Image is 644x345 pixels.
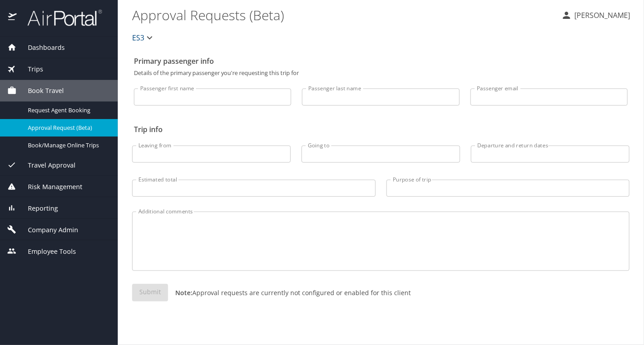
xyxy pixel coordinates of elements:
[175,288,192,297] strong: Note:
[572,10,631,21] p: [PERSON_NAME]
[28,141,107,150] span: Book/Manage Online Trips
[134,70,628,76] p: Details of the primary passenger you're requesting this trip for
[17,86,64,96] span: Book Travel
[17,225,78,235] span: Company Admin
[132,1,554,29] h1: Approval Requests (Beta)
[168,288,411,297] p: Approval requests are currently not configured or enabled for this client
[129,29,159,47] button: ES3
[17,182,82,192] span: Risk Management
[134,122,628,137] h2: Trip info
[134,54,628,68] h2: Primary passenger info
[18,9,102,27] img: airportal-logo.png
[17,160,76,170] span: Travel Approval
[28,124,107,132] span: Approval Request (Beta)
[17,43,65,53] span: Dashboards
[8,9,18,27] img: icon-airportal.png
[558,7,634,23] button: [PERSON_NAME]
[132,31,144,44] span: ES3
[17,247,76,257] span: Employee Tools
[17,203,58,213] span: Reporting
[17,64,43,74] span: Trips
[28,106,107,115] span: Request Agent Booking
